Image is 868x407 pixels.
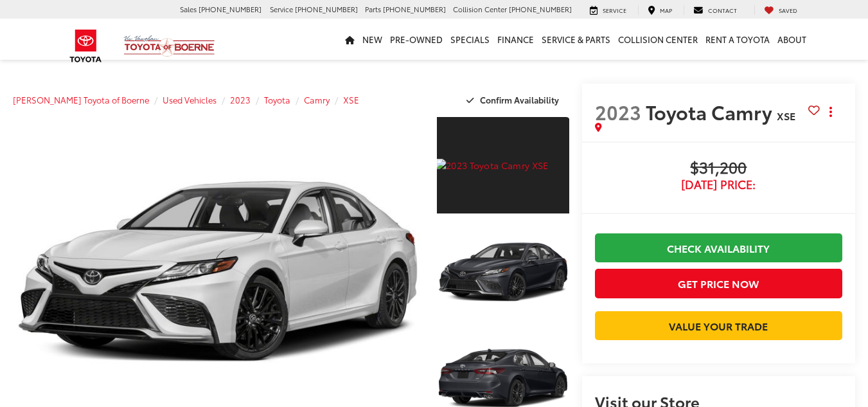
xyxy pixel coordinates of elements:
[493,19,538,60] a: Finance
[638,5,682,15] a: Map
[270,4,293,14] span: Service
[304,94,330,105] a: Camry
[437,116,569,215] a: Expand Photo 1
[123,35,215,57] img: Vic Vaughan Toyota of Boerne
[509,4,572,14] span: [PHONE_NUMBER]
[383,4,446,14] span: [PHONE_NUMBER]
[777,108,795,123] span: XSE
[580,5,636,15] a: Service
[199,4,261,14] span: [PHONE_NUMBER]
[359,19,386,60] a: New
[702,19,774,60] a: Rent a Toyota
[614,19,702,60] a: Collision Center
[341,19,359,60] a: Home
[820,100,842,123] button: Actions
[295,4,358,14] span: [PHONE_NUMBER]
[386,19,447,60] a: Pre-Owned
[603,6,626,14] span: Service
[595,233,842,262] a: Check Availability
[660,6,672,14] span: Map
[538,19,614,60] a: Service & Parts: Opens in a new tab
[447,19,493,60] a: Specials
[437,222,569,321] a: Expand Photo 2
[13,94,149,105] a: [PERSON_NAME] Toyota of Boerne
[684,5,747,15] a: Contact
[163,94,217,105] a: Used Vehicles
[436,159,571,172] img: 2023 Toyota Camry XSE
[595,311,842,340] a: Value Your Trade
[754,5,807,15] a: My Saved Vehicles
[708,6,737,14] span: Contact
[365,4,381,14] span: Parts
[646,98,777,125] span: Toyota Camry
[343,94,359,105] a: XSE
[779,6,797,14] span: Saved
[595,159,842,178] span: $31,200
[436,221,571,323] img: 2023 Toyota Camry XSE
[774,19,810,60] a: About
[829,107,832,117] span: dropdown dots
[459,89,569,111] button: Confirm Availability
[453,4,507,14] span: Collision Center
[180,4,197,14] span: Sales
[480,94,559,105] span: Confirm Availability
[62,25,110,67] img: Toyota
[264,94,290,105] a: Toyota
[595,269,842,298] button: Get Price Now
[230,94,251,105] a: 2023
[595,98,641,125] span: 2023
[595,178,842,191] span: [DATE] Price:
